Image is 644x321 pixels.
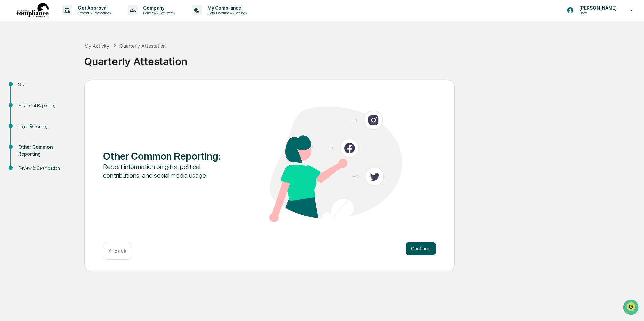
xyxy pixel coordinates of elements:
[138,5,178,11] p: Company
[103,150,236,162] div: Other Common Reporting :
[202,5,250,11] p: My Compliance
[7,85,12,91] div: 🖐️
[13,98,42,104] span: Data Lookup
[103,162,236,180] div: Report information on gifts, political contributions, and social media usage.
[18,81,73,88] div: Start
[138,11,178,15] p: Policies & Documents
[56,85,84,92] span: Attestations
[13,85,43,92] span: Preclearance
[23,51,110,58] div: Start new chat
[23,58,85,64] div: We're available if you need us!
[622,299,641,317] iframe: Open customer support
[574,11,620,15] p: Users
[7,51,19,64] img: 1746055101610-c473b297-6a78-478c-a979-82029cc54cd1
[7,14,123,25] p: How can we help?
[115,53,123,62] button: Start new chat
[49,85,54,91] div: 🗄️
[47,114,82,119] a: Powered byPylon
[18,123,73,130] div: Legal Reporting
[120,43,166,49] div: Quarterly Attestation
[406,242,436,255] button: Continue
[4,82,46,94] a: 🖐️Preclearance
[18,102,73,109] div: Financial Reporting
[72,5,114,11] p: Get Approval
[16,3,49,18] img: logo
[574,5,620,11] p: [PERSON_NAME]
[202,11,250,15] p: Data, Deadlines & Settings
[18,165,73,172] div: Review & Certification
[72,11,114,15] p: Content & Transactions
[67,114,82,119] span: Pylon
[46,82,86,94] a: 🗄️Attestations
[84,43,109,49] div: My Activity
[4,95,45,107] a: 🔎Data Lookup
[7,98,12,104] div: 🔎
[84,50,641,67] div: Quarterly Attestation
[269,107,402,222] img: Other Common Reporting
[18,144,73,158] div: Other Common Reporting
[109,248,126,254] p: ← Back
